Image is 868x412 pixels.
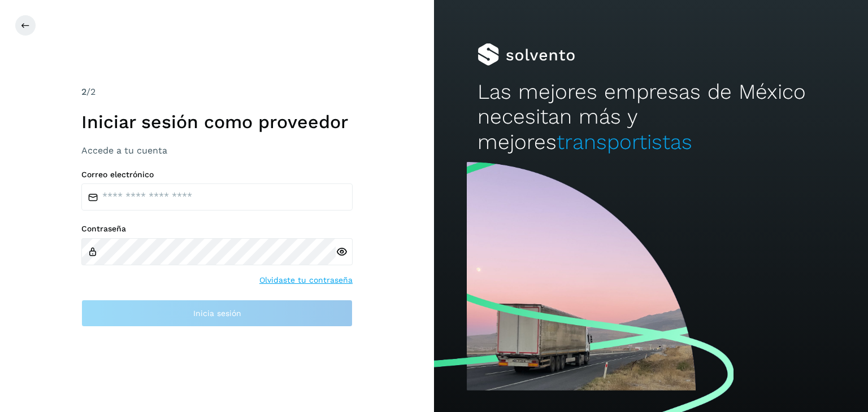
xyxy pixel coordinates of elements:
[81,224,353,234] label: Contraseña
[81,145,353,156] h3: Accede a tu cuenta
[259,274,353,286] a: Olvidaste tu contraseña
[81,300,353,327] button: Inicia sesión
[81,170,353,179] label: Correo electrónico
[193,309,241,317] span: Inicia sesión
[81,86,86,97] span: 2
[81,111,353,133] h1: Iniciar sesión como proveedor
[478,80,824,155] h2: Las mejores empresas de México necesitan más y mejores
[81,85,353,99] div: /2
[557,130,692,154] span: transportistas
